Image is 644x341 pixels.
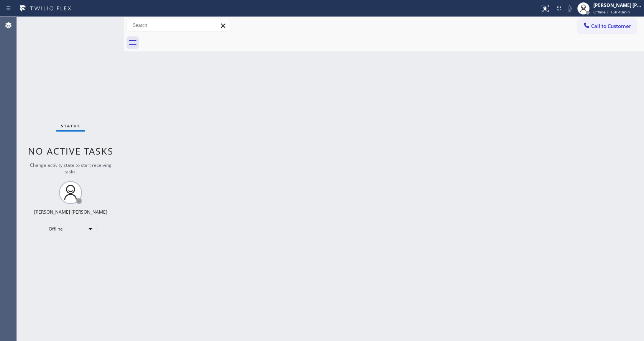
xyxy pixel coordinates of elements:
span: No active tasks [28,145,113,157]
div: [PERSON_NAME] [PERSON_NAME] [34,209,107,215]
span: Call to Customer [591,23,631,30]
span: Status [61,123,80,128]
span: Offline | 15h 40min [593,9,630,15]
button: Mute [564,3,575,14]
div: [PERSON_NAME] [PERSON_NAME] [593,2,642,8]
div: Offline [44,223,97,235]
span: Change activity state to start receiving tasks. [30,162,112,175]
input: Search [127,19,230,31]
button: Call to Customer [578,19,636,33]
